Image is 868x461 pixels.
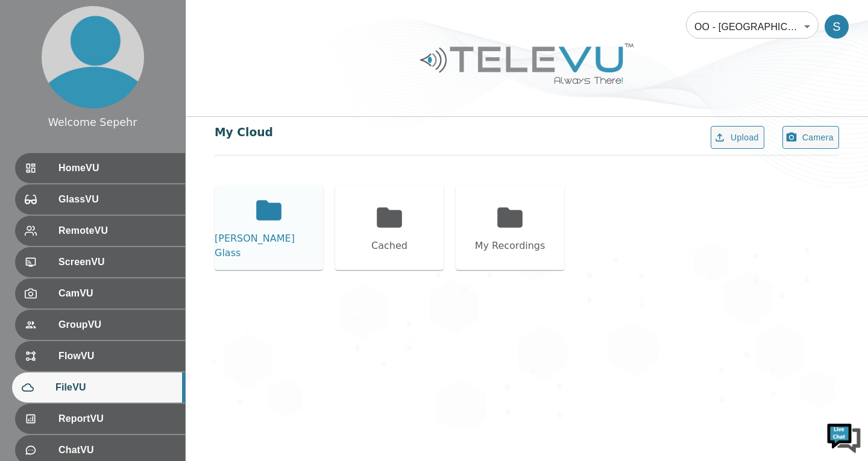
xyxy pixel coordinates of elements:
div: Chat with us now [63,63,203,79]
button: Camera [782,126,839,149]
div: GlassVU [15,184,185,215]
div: Minimize live chat window [198,6,227,35]
div: My Cloud [215,124,273,141]
img: Chat Widget [826,419,862,455]
span: GlassVU [58,192,175,207]
img: Logo [418,39,635,89]
button: Upload [711,126,764,149]
span: GroupVU [58,318,175,332]
div: CamVU [15,278,185,309]
img: d_736959983_company_1615157101543_736959983 [20,56,51,86]
div: Welcome Sepehr [48,114,137,130]
div: ScreenVU [15,247,185,277]
span: CamVU [58,286,175,301]
img: profile.png [42,6,144,108]
span: RemoteVU [58,224,175,238]
span: ChatVU [58,443,175,457]
span: FlowVU [58,349,175,363]
div: ReportVU [15,404,185,434]
div: GroupVU [15,310,185,340]
div: RemoteVU [15,216,185,246]
span: FileVU [55,380,175,395]
div: FileVU [12,372,185,403]
span: ScreenVU [58,255,175,269]
span: HomeVU [58,161,175,175]
textarea: Type your message and hit 'Enter' [6,329,230,371]
div: S [825,14,849,39]
div: Cached [371,239,407,253]
span: ReportVU [58,412,175,426]
span: We're online! [70,152,166,274]
div: OO - [GEOGRAPHIC_DATA] - [PERSON_NAME] [686,10,819,43]
div: My Recordings [475,239,546,253]
div: FlowVU [15,341,185,371]
div: [PERSON_NAME] Glass [215,231,323,260]
div: HomeVU [15,153,185,183]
